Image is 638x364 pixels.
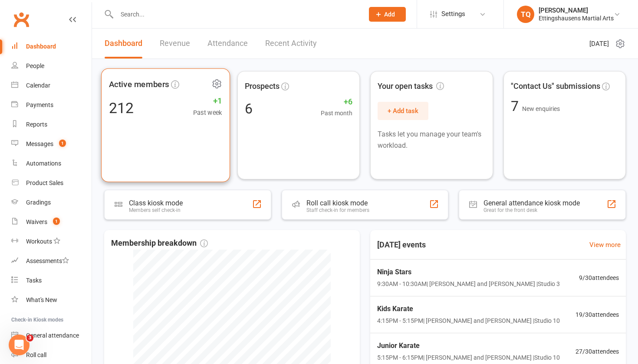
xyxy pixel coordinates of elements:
[370,237,433,253] h3: [DATE] events
[160,29,190,58] a: Revenue
[377,303,560,315] span: Kids Karate
[111,237,208,250] span: Membership breakdown
[11,193,92,212] a: Gradings
[11,173,92,193] a: Product Sales
[109,78,169,91] span: Active members
[11,76,92,95] a: Calendar
[306,199,369,207] div: Roll call kiosk mode
[11,115,92,134] a: Reports
[539,6,614,14] div: [PERSON_NAME]
[517,6,534,23] div: TQ
[26,277,42,284] div: Tasks
[377,279,560,289] span: 9:30AM - 10:30AM | [PERSON_NAME] and [PERSON_NAME] | Studio 3
[539,14,614,22] div: Ettingshausens Martial Arts
[207,29,248,58] a: Attendance
[483,199,580,207] div: General attendance kiosk mode
[321,108,352,118] span: Past month
[11,326,92,345] a: General attendance kiosk mode
[369,7,406,22] button: Add
[26,199,51,206] div: Gradings
[26,351,46,358] div: Roll call
[26,62,44,69] div: People
[377,340,560,351] span: Junior Karate
[193,107,222,118] span: Past week
[105,29,142,58] a: Dashboard
[26,335,33,341] span: 3
[26,257,69,264] div: Assessments
[589,39,609,49] span: [DATE]
[26,43,56,50] div: Dashboard
[377,353,560,362] span: 5:15PM - 6:15PM | [PERSON_NAME] and [PERSON_NAME] | Studio 10
[11,56,92,76] a: People
[378,80,444,93] span: Your open tasks
[589,240,621,250] a: View more
[378,102,428,120] button: + Add task
[483,207,580,213] div: Great for the front desk
[9,335,30,355] iframe: Intercom live chat
[26,121,47,128] div: Reports
[10,9,32,30] a: Clubworx
[321,96,352,108] span: +6
[11,232,92,251] a: Workouts
[26,101,53,108] div: Payments
[193,94,222,107] span: +1
[245,102,253,116] div: 6
[26,296,57,303] div: What's New
[11,154,92,173] a: Automations
[26,140,53,147] div: Messages
[11,95,92,115] a: Payments
[11,134,92,154] a: Messages 1
[26,82,50,89] div: Calendar
[114,8,358,20] input: Search...
[26,238,52,245] div: Workouts
[384,11,395,18] span: Add
[26,218,47,225] div: Waivers
[26,332,79,339] div: General attendance
[11,271,92,290] a: Tasks
[265,29,317,58] a: Recent Activity
[129,207,183,213] div: Members self check-in
[129,199,183,207] div: Class kiosk mode
[511,98,522,114] span: 7
[26,179,63,186] div: Product Sales
[579,273,619,283] span: 9 / 30 attendees
[245,80,280,93] span: Prospects
[11,212,92,232] a: Waivers 1
[11,37,92,56] a: Dashboard
[11,251,92,271] a: Assessments
[11,290,92,310] a: What's New
[576,310,619,319] span: 19 / 30 attendees
[441,4,465,24] span: Settings
[576,347,619,356] span: 27 / 30 attendees
[377,266,560,278] span: Ninja Stars
[306,207,369,213] div: Staff check-in for members
[59,140,66,147] span: 1
[522,105,560,112] span: New enquiries
[378,129,486,151] p: Tasks let you manage your team's workload.
[377,316,560,325] span: 4:15PM - 5:15PM | [PERSON_NAME] and [PERSON_NAME] | Studio 10
[511,80,600,93] span: "Contact Us" submissions
[26,160,61,167] div: Automations
[53,218,60,225] span: 1
[109,101,134,115] div: 212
